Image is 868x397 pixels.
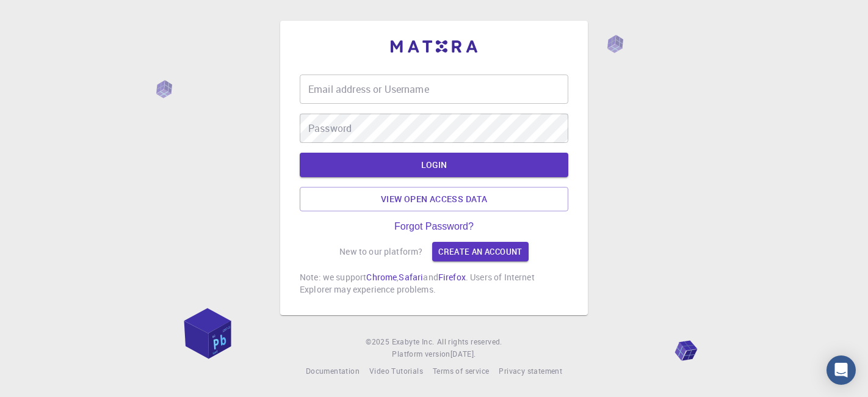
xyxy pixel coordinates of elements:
[826,355,856,385] div: Open Intercom Messenger
[394,221,474,232] a: Forgot Password?
[300,153,568,177] button: LOGIN
[306,366,360,376] span: Documentation
[432,242,528,261] a: Create an account
[300,187,568,211] a: View open access data
[433,366,489,376] span: Terms of service
[369,366,423,376] span: Video Tutorials
[499,366,562,376] span: Privacy statement
[339,246,422,258] p: New to our platform?
[392,336,435,348] a: Exabyte Inc.
[300,271,568,296] p: Note: we support , and . Users of Internet Explorer may experience problems.
[450,348,476,360] a: [DATE].
[306,365,360,377] a: Documentation
[369,365,423,377] a: Video Tutorials
[437,336,502,348] span: All rights reserved.
[433,365,489,377] a: Terms of service
[438,271,466,283] a: Firefox
[366,336,391,348] span: © 2025
[499,365,562,377] a: Privacy statement
[450,349,476,359] span: [DATE] .
[392,348,450,360] span: Platform version
[366,271,397,283] a: Chrome
[392,337,435,346] span: Exabyte Inc.
[399,271,423,283] a: Safari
